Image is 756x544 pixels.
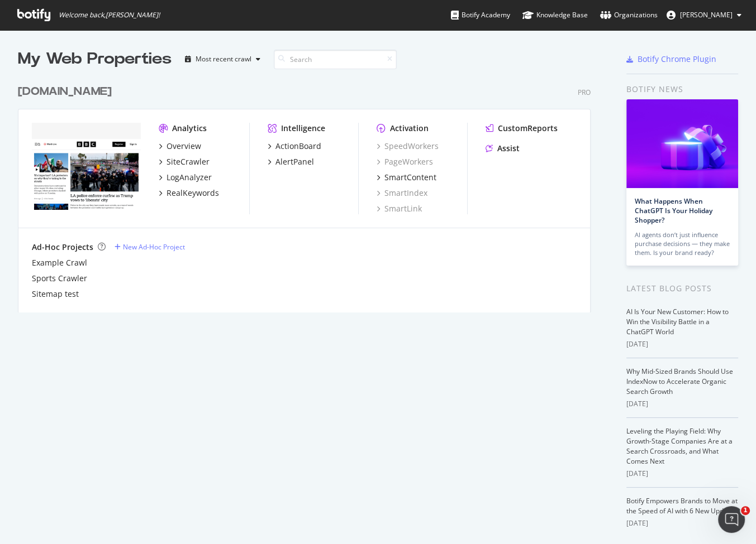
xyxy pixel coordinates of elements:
a: Leveling the Playing Field: Why Growth-Stage Companies Are at a Search Crossroads, and What Comes... [626,426,733,466]
div: Knowledge Base [522,9,588,21]
a: Example Crawl [32,257,87,268]
div: Botify news [626,83,738,95]
div: Ad-Hoc Projects [32,242,93,253]
a: LogAnalyzer [159,172,212,183]
div: Overview [167,141,201,152]
a: CustomReports [486,123,558,134]
div: AI agents don’t just influence purchase decisions — they make them. Is your brand ready? [635,230,730,257]
a: [DOMAIN_NAME] [18,84,116,100]
a: SmartLink [377,203,422,214]
button: [PERSON_NAME] [658,6,750,24]
a: What Happens When ChatGPT Is Your Holiday Shopper? [635,196,712,225]
div: Botify Chrome Plugin [638,54,716,65]
a: PageWorkers [377,156,433,167]
div: [DATE] [626,469,738,479]
div: Activation [390,123,429,134]
div: Organizations [600,9,658,21]
a: Assist [486,143,520,154]
div: Analytics [172,123,207,134]
div: [DATE] [626,518,738,528]
span: Welcome back, [PERSON_NAME] ! [59,11,160,20]
div: grid [18,70,600,312]
div: Botify Academy [451,9,510,21]
div: Assist [497,143,520,154]
div: Latest Blog Posts [626,282,738,295]
a: ActionBoard [268,141,321,152]
span: Tom Chandler [680,10,733,20]
a: New Ad-Hoc Project [115,242,185,252]
div: ActionBoard [275,141,321,152]
a: Botify Empowers Brands to Move at the Speed of AI with 6 New Updates [626,496,738,516]
a: SiteCrawler [159,156,210,167]
div: RealKeywords [167,187,219,199]
div: New Ad-Hoc Project [123,242,185,252]
img: www.bbc.co.uk [32,123,141,210]
div: [DOMAIN_NAME] [18,84,112,100]
input: Search [274,50,397,69]
div: My Web Properties [18,48,172,70]
span: 1 [741,506,750,515]
a: Why Mid-Sized Brands Should Use IndexNow to Accelerate Organic Search Growth [626,367,733,396]
a: SmartContent [377,172,436,183]
a: Botify Chrome Plugin [626,54,716,65]
a: Sports Crawler [32,273,87,284]
button: Most recent crawl [180,50,265,68]
div: Most recent crawl [196,56,251,62]
a: SmartIndex [377,187,427,199]
div: SiteCrawler [167,156,210,167]
a: Sitemap test [32,288,79,300]
div: LogAnalyzer [167,172,212,183]
div: Pro [578,88,591,97]
img: What Happens When ChatGPT Is Your Holiday Shopper? [626,99,738,188]
div: SmartContent [384,172,436,183]
div: AlertPanel [275,156,314,167]
a: RealKeywords [159,187,219,199]
a: Overview [159,141,201,152]
div: [DATE] [626,339,738,349]
iframe: Intercom live chat [718,506,745,533]
a: SpeedWorkers [377,141,439,152]
div: CustomReports [498,123,558,134]
a: AlertPanel [268,156,314,167]
a: AI Is Your New Customer: How to Win the Visibility Battle in a ChatGPT World [626,307,729,336]
div: Intelligence [281,123,325,134]
div: [DATE] [626,399,738,409]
